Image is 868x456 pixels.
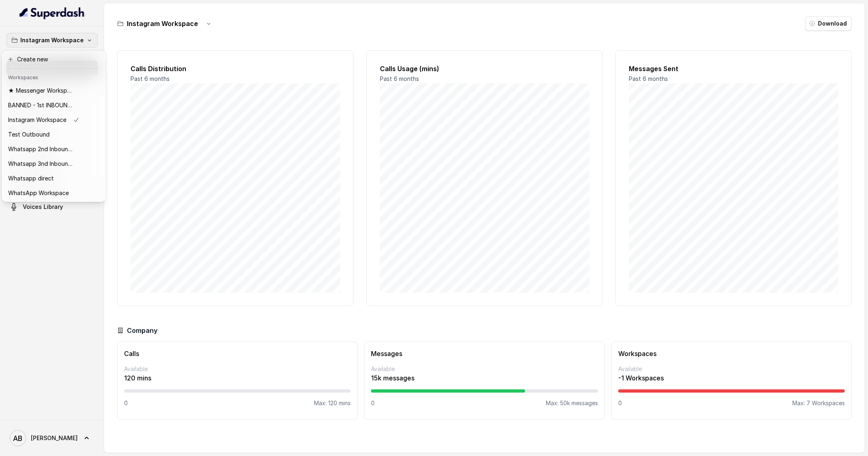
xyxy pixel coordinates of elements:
[8,100,73,110] p: BANNED - 1st INBOUND Workspace
[8,115,66,125] p: Instagram Workspace
[3,70,104,83] header: Workspaces
[8,86,73,96] p: ★ Messenger Workspace
[3,52,104,67] button: Create new
[8,188,69,198] p: WhatsApp Workspace
[8,144,73,154] p: Whatsapp 2nd Inbound BM5
[7,33,98,48] button: Instagram Workspace
[8,174,54,183] p: Whatsapp direct
[8,159,73,169] p: Whatsapp 3nd Inbound BM5
[2,50,106,202] div: Instagram Workspace
[20,35,84,45] p: Instagram Workspace
[8,130,50,139] p: Test Outbound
